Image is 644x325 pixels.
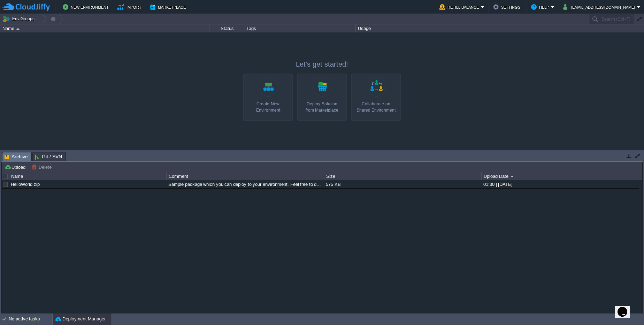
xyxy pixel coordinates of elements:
div: 575 KB [324,180,481,188]
button: Delete [32,164,54,170]
div: Tags [245,24,355,32]
p: Let's get started! [243,59,401,69]
div: Name [9,172,166,180]
button: Import [117,3,144,11]
button: Marketplace [150,3,188,11]
a: Create New Environment [243,74,293,121]
img: AMDAwAAAACH5BAEAAAAALAAAAAABAAEAAAICRAEAOw== [16,28,20,30]
button: New Environment [63,3,111,11]
button: Deployment Manager [55,316,106,323]
div: 01:30 | [DATE] [482,180,638,188]
div: Name [1,24,209,32]
button: Upload [5,164,28,170]
div: Collaborate on Shared Environment [353,101,399,113]
iframe: chat widget [615,297,637,318]
span: Archive [5,152,28,161]
a: HelloWorld.zip [11,182,40,187]
a: Deploy Solutionfrom Marketplace [297,74,347,121]
div: Sample package which you can deploy to your environment. Feel free to delete and upload a package... [167,180,323,188]
div: Deploy Solution from Marketplace [299,101,345,113]
button: [EMAIL_ADDRESS][DOMAIN_NAME] [563,3,637,11]
div: Size [324,172,481,180]
span: Git / SVN [35,152,62,161]
div: No active tasks [9,313,52,325]
a: Collaborate onShared Environment [351,74,401,121]
div: Status [210,24,244,32]
div: Comment [167,172,324,180]
button: Settings [493,3,522,11]
button: Refill Balance [439,3,481,11]
img: CloudJiffy [2,3,50,12]
div: Create New Environment [245,101,291,113]
div: Upload Date [482,172,639,180]
button: Help [531,3,551,11]
button: Env Groups [2,14,37,24]
div: Usage [356,24,430,32]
